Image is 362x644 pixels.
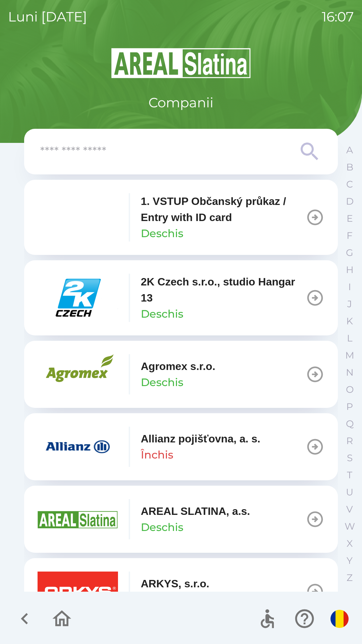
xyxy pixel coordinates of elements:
p: V [346,503,353,515]
p: T [347,469,352,481]
p: P [346,401,353,413]
p: ARKYS, s.r.o. [141,576,209,592]
p: Deschis [141,374,183,390]
button: U [341,484,358,501]
p: J [347,298,352,310]
button: Q [341,415,358,432]
p: 1. VSTUP Občanský průkaz / Entry with ID card [141,193,306,225]
button: S [341,449,358,467]
button: N [341,364,358,381]
p: Z [347,572,353,584]
button: D [341,193,358,210]
p: Deschis [141,306,183,322]
p: AREAL SLATINA, a.s. [141,503,250,519]
p: I [348,281,351,293]
button: L [341,330,358,347]
p: luni [DATE] [8,7,87,27]
p: S [347,452,353,464]
button: A [341,142,358,159]
p: U [346,486,353,498]
button: K [341,313,358,330]
img: aad3f322-fb90-43a2-be23-5ead3ef36ce5.png [38,499,118,539]
button: Z [341,569,358,586]
button: M [341,347,358,364]
p: F [347,230,353,241]
img: 33c739ec-f83b-42c3-a534-7980a31bd9ae.png [38,354,118,394]
p: N [346,367,354,378]
p: O [346,384,354,395]
p: Companii [148,93,214,113]
p: D [346,196,354,207]
img: 79c93659-7a2c-460d-85f3-2630f0b529cc.png [38,197,118,237]
button: Y [341,552,358,569]
button: F [341,227,358,244]
button: AREAL SLATINA, a.s.Deschis [24,486,338,553]
p: C [346,178,353,190]
button: Allianz pojišťovna, a. s.Închis [24,413,338,480]
p: G [346,247,353,259]
p: W [345,521,355,532]
p: Închis [141,447,173,463]
p: Allianz pojišťovna, a. s. [141,431,260,447]
p: Y [347,555,353,567]
p: A [346,144,353,156]
button: T [341,467,358,484]
button: G [341,244,358,261]
button: 1. VSTUP Občanský průkaz / Entry with ID cardDeschis [24,180,338,255]
img: 5feb7022-72b1-49ea-9745-3ad821b03008.png [38,572,118,612]
button: H [341,261,358,278]
button: I [341,278,358,296]
img: ro flag [330,610,349,628]
p: L [347,332,352,344]
button: W [341,518,358,535]
button: B [341,159,358,176]
button: R [341,432,358,449]
p: 2K Czech s.r.o., studio Hangar 13 [141,274,306,306]
p: M [345,350,354,361]
button: V [341,501,358,518]
p: Deschis [141,519,183,535]
button: E [341,210,358,227]
button: Agromex s.r.o.Deschis [24,341,338,408]
img: Logo [24,47,338,79]
button: ARKYS, s.r.o.Deschis [24,558,338,625]
p: R [346,435,353,447]
button: J [341,296,358,313]
button: 2K Czech s.r.o., studio Hangar 13Deschis [24,260,338,335]
p: B [346,161,353,173]
img: 46855577-05aa-44e5-9e88-426d6f140dc0.png [38,278,118,318]
p: Agromex s.r.o. [141,358,215,374]
p: 16:07 [322,7,354,27]
button: X [341,535,358,552]
p: Q [346,418,354,430]
button: O [341,381,358,398]
img: f3415073-8ef0-49a2-9816-fbbc8a42d535.png [38,427,118,467]
p: Deschis [141,225,183,241]
button: P [341,398,358,415]
p: X [347,538,353,549]
p: E [347,213,353,224]
p: H [346,264,354,276]
p: K [346,315,353,327]
button: C [341,176,358,193]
